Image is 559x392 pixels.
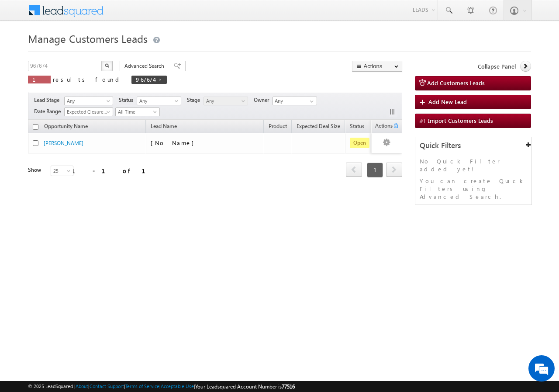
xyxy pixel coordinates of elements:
span: Your Leadsquared Account Number is [195,383,295,390]
span: Manage Customers Leads [28,31,148,45]
span: Actions [372,121,393,132]
span: Expected Deal Size [297,123,340,129]
span: 1 [367,163,383,177]
a: Contact Support [90,383,124,389]
a: Opportunity Name [40,121,92,133]
p: No Quick Filter added yet! [420,157,527,173]
a: Status [345,121,369,133]
span: Expected Closure Date [65,108,110,116]
span: results found [53,76,122,83]
span: Lead Name [146,121,181,133]
a: Acceptable Use [161,383,194,389]
a: [PERSON_NAME] [44,140,83,146]
p: You can create Quick Filters using Advanced Search. [420,177,527,201]
input: Check all records [33,124,38,130]
a: Expected Closure Date [64,108,113,116]
span: Status [119,96,137,104]
a: prev [346,163,362,177]
span: 967674 [136,76,154,83]
span: Any [137,97,179,105]
a: Any [64,97,113,105]
span: 25 [51,167,74,175]
span: Owner [254,96,273,104]
span: Any [204,97,245,105]
span: 1 [32,76,46,83]
div: Show [28,166,44,174]
a: next [386,163,402,177]
a: Any [137,97,181,105]
span: Lead Stage [34,96,63,104]
span: Advanced Search [124,62,167,70]
span: next [386,162,402,177]
span: Product [269,123,287,129]
a: 25 [51,166,73,176]
span: All Time [116,108,157,116]
a: All Time [115,108,160,116]
span: [No Name] [151,139,198,146]
span: Date Range [34,108,64,115]
span: Add Customers Leads [427,79,485,87]
span: Open [350,138,369,148]
div: 1 - 1 of 1 [72,166,156,176]
img: Search [105,63,109,68]
a: Any [204,97,248,105]
a: Expected Deal Size [292,121,345,133]
span: © 2025 LeadSquared | | | | | [28,382,295,391]
a: About [76,383,88,389]
a: Terms of Service [125,383,159,389]
span: Import Customers Leads [428,117,493,124]
span: Add New Lead [428,98,467,105]
input: Type to Search [273,97,317,105]
span: Collapse Panel [478,62,516,70]
span: prev [346,162,362,177]
span: Stage [187,96,204,104]
a: Show All Items [305,97,316,106]
span: Opportunity Name [44,123,88,129]
span: Any [65,97,110,105]
div: Quick Filters [415,137,531,154]
span: 77516 [282,383,295,390]
button: Actions [352,61,402,72]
